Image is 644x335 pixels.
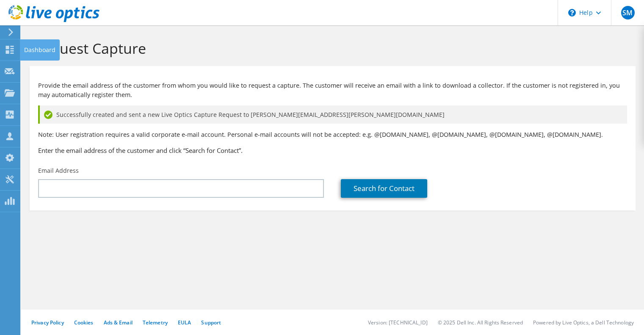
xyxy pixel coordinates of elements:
a: EULA [178,319,191,326]
a: Ads & Email [104,319,133,326]
li: Powered by Live Optics, a Dell Technology [533,319,634,326]
span: Successfully created and sent a new Live Optics Capture Request to [PERSON_NAME][EMAIL_ADDRESS][P... [56,110,445,119]
p: Provide the email address of the customer from whom you would like to request a capture. The cust... [38,81,627,100]
a: Cookies [74,319,94,326]
span: SM [621,6,635,19]
svg: \n [568,9,576,17]
a: Telemetry [143,319,168,326]
div: Dashboard [20,39,60,61]
h3: Enter the email address of the customer and click “Search for Contact”. [38,146,627,155]
h1: Request Capture [34,39,627,57]
label: Email Address [38,166,79,175]
a: Privacy Policy [31,319,64,326]
a: Support [201,319,221,326]
li: © 2025 Dell Inc. All Rights Reserved [438,319,523,326]
a: Search for Contact [341,179,427,198]
li: Version: [TECHNICAL_ID] [368,319,428,326]
p: Note: User registration requires a valid corporate e-mail account. Personal e-mail accounts will ... [38,130,627,139]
